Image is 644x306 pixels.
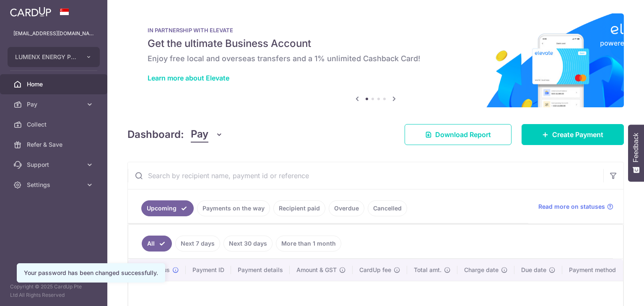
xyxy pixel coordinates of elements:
[148,27,604,34] p: IN PARTNERSHIP WITH ELEVATE
[13,29,94,38] p: [EMAIL_ADDRESS][DOMAIN_NAME]
[127,13,624,107] img: Renovation banner
[276,236,341,252] a: More than 1 month
[27,100,82,109] span: Pay
[231,259,290,281] th: Payment details
[27,120,82,129] span: Collect
[141,200,194,216] a: Upcoming
[464,266,499,274] span: Charge date
[191,127,208,143] span: Pay
[15,53,77,61] span: LUMENX ENERGY PTE. LTD.
[329,200,364,216] a: Overdue
[127,127,184,142] h4: Dashboard:
[414,266,441,274] span: Total amt.
[359,266,391,274] span: CardUp fee
[10,7,51,17] img: CardUp
[148,74,229,82] a: Learn more about Elevate
[148,54,604,64] h6: Enjoy free local and overseas transfers and a 1% unlimited Cashback Card!
[175,236,220,252] a: Next 7 days
[27,181,82,189] span: Settings
[128,162,603,189] input: Search by recipient name, payment id or reference
[142,236,172,252] a: All
[521,266,546,274] span: Due date
[552,130,603,140] span: Create Payment
[368,200,407,216] a: Cancelled
[148,37,604,50] h5: Get the ultimate Business Account
[632,133,640,162] span: Feedback
[197,200,270,216] a: Payments on the way
[522,124,624,145] a: Create Payment
[538,202,613,211] a: Read more on statuses
[186,259,231,281] th: Payment ID
[24,269,158,277] div: Your password has been changed successfully.
[628,124,644,182] button: Feedback - Show survey
[435,130,491,140] span: Download Report
[273,200,325,216] a: Recipient paid
[191,127,223,143] button: Pay
[405,124,512,145] a: Download Report
[27,80,82,88] span: Home
[223,236,273,252] a: Next 30 days
[562,259,626,281] th: Payment method
[27,140,82,149] span: Refer & Save
[27,161,82,169] span: Support
[8,47,100,67] button: LUMENX ENERGY PTE. LTD.
[296,266,337,274] span: Amount & GST
[538,202,605,211] span: Read more on statuses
